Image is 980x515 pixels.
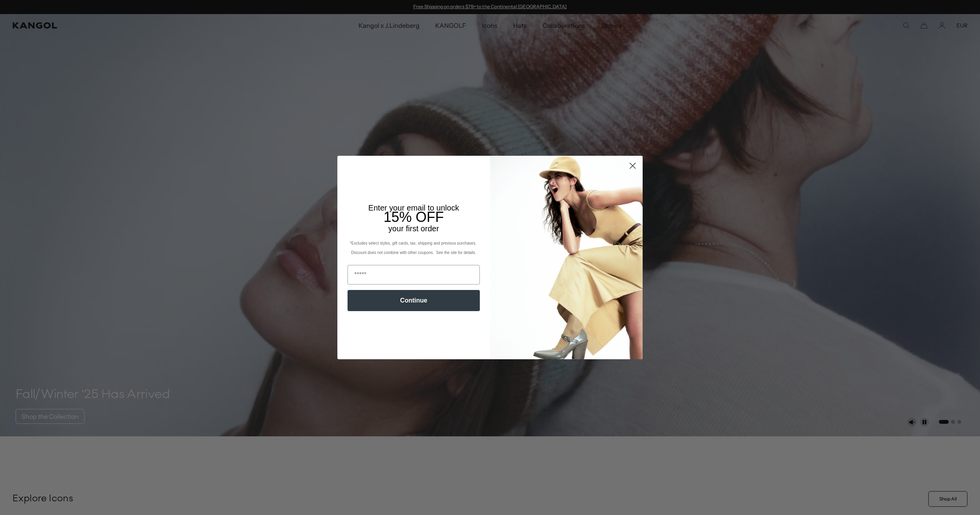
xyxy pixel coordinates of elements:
[348,290,480,311] button: Continue
[626,159,640,173] button: Close dialog
[490,156,643,359] img: 93be19ad-e773-4382-80b9-c9d740c9197f.jpeg
[388,224,439,233] span: your first order
[384,209,444,225] span: 15% OFF
[350,241,477,255] span: *Excludes select styles, gift cards, tax, shipping and previous purchases. Discount does not comb...
[368,203,459,212] span: Enter your email to unlock
[348,265,480,285] input: Email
